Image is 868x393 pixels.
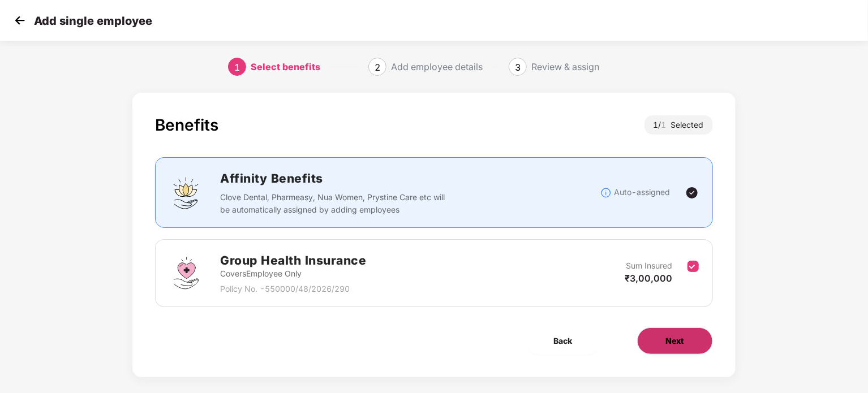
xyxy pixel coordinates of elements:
img: svg+xml;base64,PHN2ZyBpZD0iSW5mb18tXzMyeDMyIiBkYXRhLW5hbWU9IkluZm8gLSAzMngzMiIgeG1sbnM9Imh0dHA6Ly... [600,187,612,198]
p: Sum Insured [626,260,673,272]
img: svg+xml;base64,PHN2ZyB4bWxucz0iaHR0cDovL3d3dy53My5vcmcvMjAwMC9zdmciIHdpZHRoPSIzMCIgaGVpZ2h0PSIzMC... [11,12,28,29]
img: svg+xml;base64,PHN2ZyBpZD0iVGljay0yNHgyNCIgeG1sbnM9Imh0dHA6Ly93d3cudzMub3JnLzIwMDAvc3ZnIiB3aWR0aD... [685,186,699,200]
span: 1 [234,62,240,73]
img: svg+xml;base64,PHN2ZyBpZD0iQWZmaW5pdHlfQmVuZWZpdHMiIGRhdGEtbmFtZT0iQWZmaW5pdHkgQmVuZWZpdHMiIHhtbG... [169,176,203,210]
p: Add single employee [34,14,152,28]
span: 3 [515,62,521,73]
h2: Affinity Benefits [220,169,600,188]
span: ₹3,00,000 [625,273,673,284]
h2: Group Health Insurance [220,251,366,270]
div: Review & assign [531,58,599,76]
div: 1 / Selected [644,115,713,135]
button: Next [637,327,713,355]
div: Benefits [155,115,218,135]
p: Covers Employee Only [220,267,366,280]
span: 2 [375,62,380,73]
img: svg+xml;base64,PHN2ZyBpZD0iR3JvdXBfSGVhbHRoX0luc3VyYW5jZSIgZGF0YS1uYW1lPSJHcm91cCBIZWFsdGggSW5zdX... [169,256,203,290]
p: Auto-assigned [615,186,671,198]
span: Back [554,335,573,347]
div: Select benefits [251,58,320,76]
div: Add employee details [391,58,483,76]
p: Policy No. - 550000/48/2026/290 [220,283,366,295]
button: Back [526,327,601,355]
p: Clove Dental, Pharmeasy, Nua Women, Prystine Care etc will be automatically assigned by adding em... [220,191,448,216]
span: Next [666,335,684,347]
span: 1 [661,120,671,129]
